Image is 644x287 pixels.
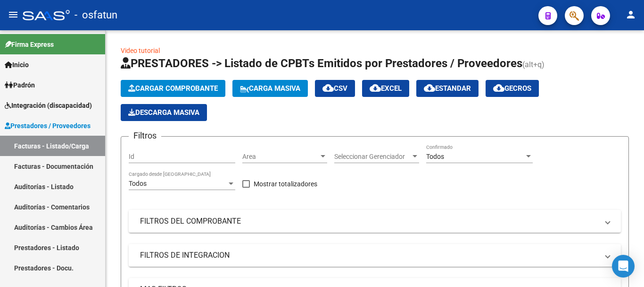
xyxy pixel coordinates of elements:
span: Prestadores / Proveedores [5,121,91,131]
span: Todos [129,180,147,187]
button: Descarga Masiva [121,104,207,121]
button: EXCEL [362,80,409,97]
span: Todos [426,153,444,160]
button: Carga Masiva [232,80,308,97]
span: Inicio [5,60,29,70]
mat-icon: cloud_download [370,82,381,94]
span: Estandar [424,84,471,93]
mat-panel-title: FILTROS DE INTEGRACION [140,250,598,261]
mat-icon: person [625,9,636,20]
span: Integración (discapacidad) [5,100,92,111]
button: Estandar [416,80,479,97]
span: - osfatun [74,5,117,26]
span: Descarga Masiva [128,108,199,117]
span: (alt+q) [522,60,545,69]
button: CSV [315,80,355,97]
mat-expansion-panel-header: FILTROS DE INTEGRACION [129,244,621,267]
span: Gecros [493,84,531,93]
span: Carga Masiva [240,84,300,93]
app-download-masive: Descarga masiva de comprobantes (adjuntos) [121,104,207,121]
h3: Filtros [129,129,161,142]
span: Mostrar totalizadores [254,178,317,190]
mat-icon: menu [8,9,19,20]
span: Padrón [5,80,35,90]
mat-icon: cloud_download [424,82,435,94]
mat-panel-title: FILTROS DEL COMPROBANTE [140,216,598,226]
button: Cargar Comprobante [121,80,225,97]
span: Seleccionar Gerenciador [334,153,411,161]
span: CSV [322,84,347,93]
span: Cargar Comprobante [128,84,218,93]
mat-icon: cloud_download [493,82,504,94]
button: Gecros [486,80,539,97]
mat-icon: cloud_download [322,82,334,94]
a: Video tutorial [121,47,160,54]
span: PRESTADORES -> Listado de CPBTs Emitidos por Prestadores / Proveedores [121,57,522,70]
mat-expansion-panel-header: FILTROS DEL COMPROBANTE [129,210,621,233]
div: Open Intercom Messenger [612,255,635,278]
span: EXCEL [370,84,402,93]
span: Firma Express [5,39,54,50]
span: Area [242,153,319,161]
